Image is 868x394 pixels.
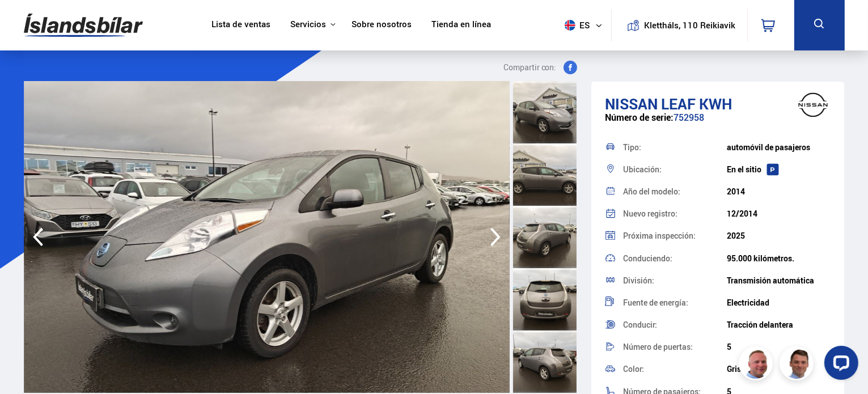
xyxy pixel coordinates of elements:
img: svg+xml;base64,PHN2ZyB4bWxucz0iaHR0cDovL3d3dy53My5vcmcvMjAwMC9zdmciIHdpZHRoPSI1MTIiIGhlaWdodD0iNT... [565,20,575,31]
font: 12/2014 [727,208,757,219]
font: Lista de ventas [211,18,270,29]
font: Servicios [290,18,326,29]
font: Color: [623,363,644,374]
font: 2014 [727,186,745,197]
font: 95.000 kilómetros. [727,253,794,264]
font: Tienda en línea [431,18,491,29]
font: Klettháls, 110 Reikiavik [644,19,735,31]
font: Compartir con: [503,62,557,73]
font: Transmisión automática [727,275,814,286]
font: Tipo: [623,142,641,152]
font: Próxima inspección: [623,230,696,241]
font: 5 [727,341,731,352]
img: FbJEzSuNWCJXmdc-.webp [781,348,815,382]
a: Tienda en línea [431,19,491,31]
font: Electricidad [727,297,769,308]
a: Lista de ventas [211,19,270,31]
font: Fuente de energía: [623,297,688,308]
button: Klettháls, 110 Reikiavik [649,20,731,30]
font: División: [623,275,654,286]
font: Año del modelo: [623,186,680,197]
font: 752958 [674,111,704,124]
font: Gris [727,363,741,374]
font: Número de puertas: [623,341,693,352]
button: es [560,9,611,42]
font: Leaf kWh [661,94,732,114]
button: Servicios [290,19,326,30]
font: En el sitio [727,164,761,175]
font: Nissan [605,94,658,114]
font: automóvil de pasajeros [727,142,810,152]
font: Tracción delantera [727,319,793,330]
img: 2647889.jpeg [24,81,510,393]
font: Conduciendo: [623,253,672,264]
font: Sobre nosotros [352,18,412,29]
font: es [580,19,590,31]
img: G0Ugv5HjCgRt.svg [24,7,143,44]
font: 2025 [727,230,745,241]
a: Sobre nosotros [352,19,412,31]
font: Número de serie: [605,111,674,124]
img: siFngHWaQ9KaOqBr.png [740,348,774,382]
font: Nuevo registro: [623,208,678,219]
button: Compartir con: [499,61,582,74]
a: Klettháls, 110 Reikiavik [618,9,740,41]
iframe: Widget de chat LiveChat [815,341,863,389]
font: Ubicación: [623,164,662,175]
font: Conducir: [623,319,657,330]
img: logotipo de la marca [790,87,836,122]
